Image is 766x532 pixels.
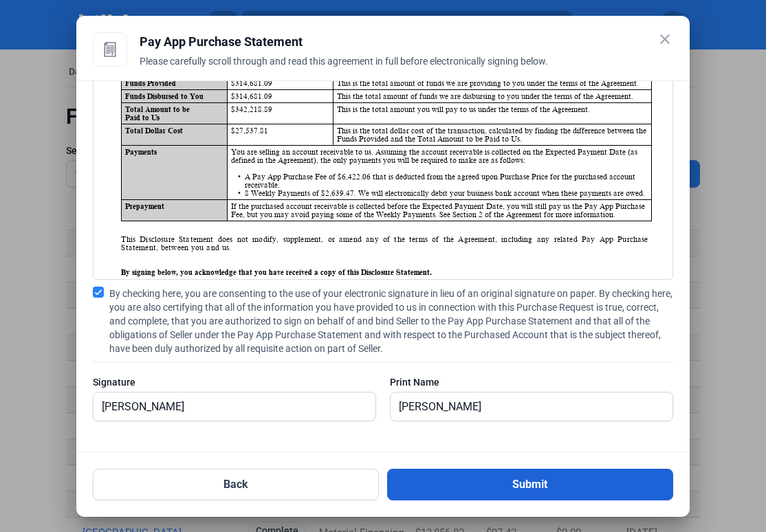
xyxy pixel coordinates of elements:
td: $314,681.09 [228,76,333,89]
div: Please carefully scroll through and read this agreement in full before electronically signing below. [140,54,672,85]
td: This the total amount of funds we are disbursing to you under the terms of the Agreement. [333,89,651,102]
strong: Funds Provided [125,79,176,87]
input: Print Name [391,392,672,421]
div: • A Pay App Purchase Fee of $6,422.06 that is deducted from the agreed upon Purchase Price for th... [245,173,647,189]
button: Submit [387,469,673,500]
span: By checking here, you are consenting to the use of your electronic signature in lieu of an origin... [109,287,672,355]
div: Print Name [390,375,673,389]
div: Pay App Purchase Statement [140,32,672,52]
strong: By signing below, you acknowledge that you have received a copy of this Disclosure Statement. [121,268,432,276]
td: This is the total dollar cost of the transaction, calculated by finding the difference between th... [333,124,651,145]
input: Signature [94,392,360,421]
strong: Total Amount to be Paid to Us [125,105,190,122]
td: $342,218.89 [228,102,333,124]
strong: Prepayment [125,202,164,210]
strong: Funds Disbursed to You [125,92,204,100]
td: You are selling an account receivable to us. Assuming the account receivable is collected on the ... [228,145,651,199]
button: Back [93,469,379,500]
td: This is the total amount you will pay to us under the terms of the Agreement. [333,102,651,124]
strong: Payments [125,148,157,156]
td: If the purchased account receivable is collected before the Expected Payment Date, you will still... [228,199,651,221]
div: This Disclosure Statement does not modify, supplement, or amend any of the terms of the Agreement... [121,235,648,252]
td: $27,537.81 [228,124,333,145]
td: $314,681.09 [228,89,333,102]
strong: Total Dollar Cost [125,126,183,135]
td: This is the total amount of funds we are providing to you under the terms of the Agreement. [333,76,651,89]
div: • 8 Weekly Payments of $2,639.47. We will electronically debit your business bank account when th... [245,189,647,197]
mat-icon: close [657,31,673,47]
div: Signature [93,375,376,389]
